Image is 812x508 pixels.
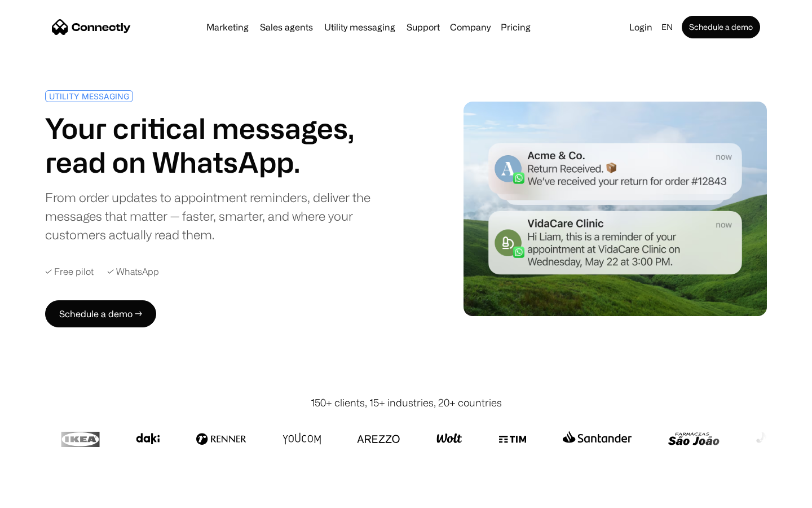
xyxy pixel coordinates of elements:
div: Company [450,19,491,35]
aside: Language selected: English [11,487,68,504]
a: Support [402,23,444,32]
div: 150+ clients, 15+ industries, 20+ countries [311,395,502,410]
a: home [52,19,131,36]
a: Schedule a demo [682,16,760,38]
div: UTILITY MESSAGING [49,92,129,100]
div: en [661,19,673,35]
ul: Language list [23,488,68,504]
a: Utility messaging [320,23,400,32]
a: Login [625,19,657,35]
a: Schedule a demo → [45,300,156,327]
div: From order updates to appointment reminders, deliver the messages that matter — faster, smarter, ... [45,188,401,244]
a: Pricing [496,23,535,32]
h1: Your critical messages, read on WhatsApp. [45,111,401,179]
div: Company [447,19,494,35]
a: Marketing [202,23,253,32]
div: en [657,19,679,35]
div: ✓ WhatsApp [107,266,159,277]
a: Sales agents [255,23,317,32]
div: ✓ Free pilot [45,266,94,277]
